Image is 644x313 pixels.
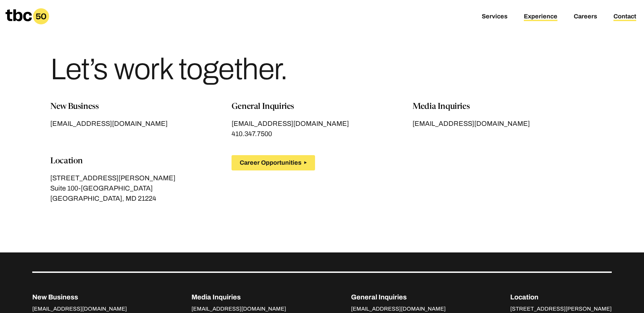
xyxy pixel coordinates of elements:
span: 410.347.7500 [232,130,272,139]
a: Homepage [5,8,49,24]
p: Suite 100-[GEOGRAPHIC_DATA] [50,183,232,193]
p: [STREET_ADDRESS][PERSON_NAME] [50,173,232,183]
p: Media Inquiries [412,101,594,113]
p: Location [510,292,612,302]
p: Location [50,155,232,167]
p: [GEOGRAPHIC_DATA], MD 21224 [50,193,232,203]
a: Contact [613,13,636,21]
h1: Let’s work together. [50,54,287,84]
p: General Inquiries [351,292,446,302]
p: Media Inquiries [191,292,286,302]
span: Career Opportunities [240,159,301,166]
a: 410.347.7500 [232,129,272,139]
a: [EMAIL_ADDRESS][DOMAIN_NAME] [232,118,413,129]
p: [STREET_ADDRESS][PERSON_NAME] [510,305,612,313]
a: [EMAIL_ADDRESS][DOMAIN_NAME] [412,118,594,129]
p: New Business [50,101,232,113]
span: [EMAIL_ADDRESS][DOMAIN_NAME] [50,120,168,129]
a: [EMAIL_ADDRESS][DOMAIN_NAME] [50,118,232,129]
p: New Business [32,292,127,302]
a: Careers [574,13,597,21]
p: General Inquiries [232,101,413,113]
a: Services [482,13,508,21]
span: [EMAIL_ADDRESS][DOMAIN_NAME] [412,120,530,129]
button: Career Opportunities [232,155,315,170]
span: [EMAIL_ADDRESS][DOMAIN_NAME] [232,120,349,129]
a: Experience [524,13,557,21]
